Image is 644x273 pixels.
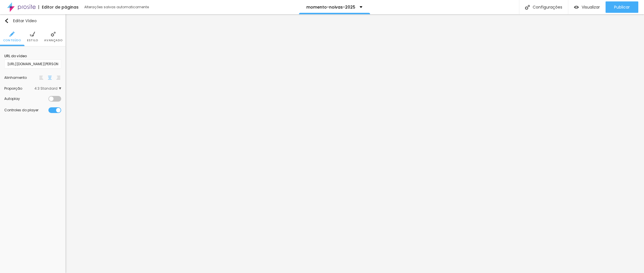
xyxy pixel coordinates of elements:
[4,108,48,112] div: Controles do player
[4,54,61,59] div: URL do vídeo
[3,39,21,42] span: Conteúdo
[568,1,606,13] button: Visualizar
[4,97,48,100] div: Autoplay
[34,87,61,90] span: 4:3 Standard
[9,32,15,37] img: Icone
[65,14,644,273] iframe: Editor
[614,5,630,9] span: Publicar
[306,5,355,9] p: momento-noivas-2025
[39,76,43,80] img: paragraph-left-align.svg
[606,1,638,13] button: Publicar
[582,5,600,9] span: Visualizar
[56,76,60,80] img: paragraph-right-align.svg
[4,19,37,23] div: Editar Vídeo
[44,39,62,42] span: Avançado
[51,32,56,37] img: Icone
[4,87,34,90] div: Proporção
[4,19,9,23] img: Icone
[4,76,38,79] div: Alinhamento
[38,5,79,9] div: Editor de páginas
[525,5,530,10] img: Icone
[574,5,579,10] img: view-1.svg
[84,5,150,9] div: Alterações salvas automaticamente
[27,39,38,42] span: Estilo
[4,59,61,69] input: Youtube, Vimeo ou Dailymotion
[48,76,52,80] img: paragraph-center-align.svg
[30,32,35,37] img: Icone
